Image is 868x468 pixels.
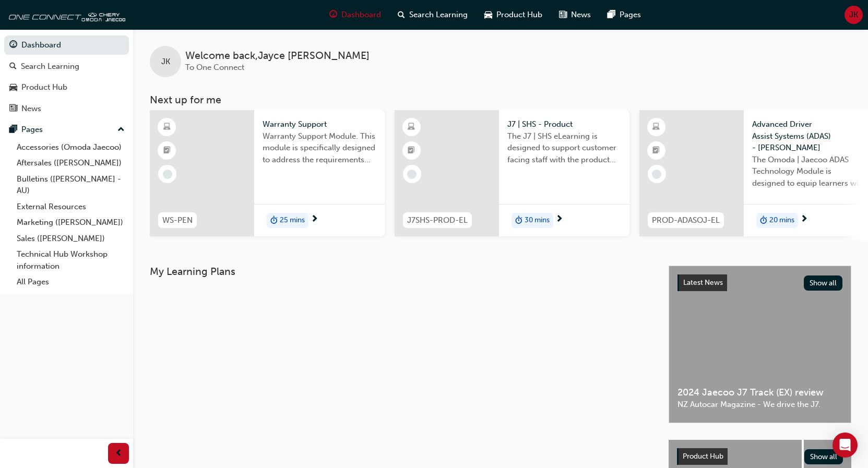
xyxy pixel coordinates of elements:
[13,171,129,199] a: Bulletins ([PERSON_NAME] - AU)
[4,78,129,97] a: Product Hub
[833,433,858,458] div: Open Intercom Messenger
[608,8,615,21] span: pages-icon
[496,9,542,21] span: Product Hub
[407,170,417,179] span: learningRecordVerb_NONE-icon
[117,123,125,137] span: up-icon
[263,118,376,130] span: Warranty Support
[263,130,376,166] span: Warranty Support Module. This module is specifically designed to address the requirements and pro...
[683,278,723,287] span: Latest News
[13,139,129,155] a: Accessories (Omoda Jaecoo)
[845,6,863,24] button: JK
[13,199,129,215] a: External Resources
[4,35,129,55] a: Dashboard
[677,274,842,291] a: Latest NewsShow all
[769,214,794,226] span: 20 mins
[185,63,244,72] span: To One Connect
[321,4,389,26] a: guage-iconDashboard
[115,447,123,460] span: prev-icon
[677,387,842,399] span: 2024 Jaecoo J7 Track (EX) review
[5,4,125,25] img: oneconnect
[409,9,468,21] span: Search Learning
[13,246,129,274] a: Technical Hub Workshop information
[652,170,661,179] span: learningRecordVerb_NONE-icon
[13,214,129,231] a: Marketing ([PERSON_NAME])
[652,121,660,134] span: learningResourceType_ELEARNING-icon
[161,56,170,68] span: JK
[652,214,720,226] span: PROD-ADASOJ-EL
[21,61,79,73] div: Search Learning
[752,154,866,189] span: The Omoda | Jaecoo ADAS Technology Module is designed to equip learners with essential knowledge ...
[163,121,171,134] span: learningResourceType_ELEARNING-icon
[9,104,17,114] span: news-icon
[4,57,129,76] a: Search Learning
[21,81,67,93] div: Product Hub
[9,125,17,135] span: pages-icon
[162,214,193,226] span: WS-PEN
[329,8,337,21] span: guage-icon
[163,144,171,158] span: booktick-icon
[752,118,866,154] span: Advanced Driver Assist Systems (ADAS) - [PERSON_NAME]
[571,9,591,21] span: News
[13,155,129,171] a: Aftersales ([PERSON_NAME])
[800,215,808,224] span: next-icon
[599,4,649,26] a: pages-iconPages
[804,275,843,291] button: Show all
[407,214,468,226] span: J7SHS-PROD-EL
[133,94,868,106] h3: Next up for me
[507,130,621,166] span: The J7 | SHS eLearning is designed to support customer facing staff with the product and sales in...
[270,214,278,227] span: duration-icon
[389,4,476,26] a: search-iconSearch Learning
[677,399,842,411] span: NZ Autocar Magazine - We drive the J7.
[515,214,522,227] span: duration-icon
[395,110,629,236] a: J7SHS-PROD-ELJ7 | SHS - ProductThe J7 | SHS eLearning is designed to support customer facing staf...
[620,9,641,21] span: Pages
[280,214,305,226] span: 25 mins
[21,103,41,115] div: News
[555,215,563,224] span: next-icon
[4,99,129,118] a: News
[4,120,129,139] button: Pages
[408,144,415,158] span: booktick-icon
[484,8,492,21] span: car-icon
[13,274,129,290] a: All Pages
[559,8,567,21] span: news-icon
[525,214,550,226] span: 30 mins
[760,214,767,227] span: duration-icon
[849,9,858,21] span: JK
[311,215,318,224] span: next-icon
[408,121,415,134] span: learningResourceType_ELEARNING-icon
[150,266,652,278] h3: My Learning Plans
[677,448,843,465] a: Product HubShow all
[476,4,551,26] a: car-iconProduct Hub
[683,452,723,461] span: Product Hub
[804,449,843,464] button: Show all
[21,124,43,136] div: Pages
[341,9,381,21] span: Dashboard
[652,144,660,158] span: booktick-icon
[507,118,621,130] span: J7 | SHS - Product
[551,4,599,26] a: news-iconNews
[13,231,129,247] a: Sales ([PERSON_NAME])
[398,8,405,21] span: search-icon
[4,33,129,120] button: DashboardSearch LearningProduct HubNews
[185,50,370,62] span: Welcome back , Jayce [PERSON_NAME]
[669,266,851,423] a: Latest NewsShow all2024 Jaecoo J7 Track (EX) reviewNZ Autocar Magazine - We drive the J7.
[9,41,17,50] span: guage-icon
[9,83,17,92] span: car-icon
[163,170,172,179] span: learningRecordVerb_NONE-icon
[9,62,17,71] span: search-icon
[150,110,385,236] a: WS-PENWarranty SupportWarranty Support Module. This module is specifically designed to address th...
